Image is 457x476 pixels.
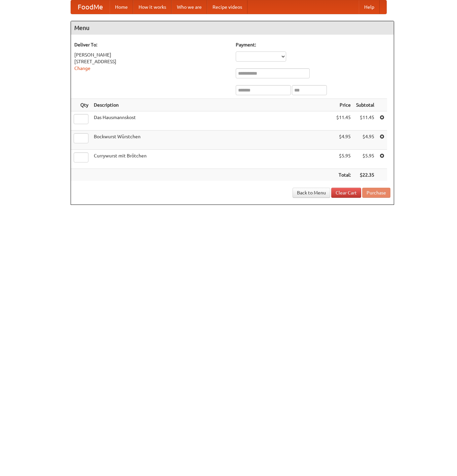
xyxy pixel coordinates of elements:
[133,0,172,14] a: How it works
[334,99,353,111] th: Price
[74,58,229,65] div: [STREET_ADDRESS]
[207,0,247,14] a: Recipe videos
[91,99,334,111] th: Description
[353,99,377,111] th: Subtotal
[71,21,394,35] h4: Menu
[71,99,91,111] th: Qty
[334,150,353,169] td: $5.95
[353,111,377,131] td: $11.45
[74,66,90,71] a: Change
[110,0,133,14] a: Home
[91,111,334,131] td: Das Hausmannskost
[236,41,390,48] h5: Payment:
[334,131,353,150] td: $4.95
[334,111,353,131] td: $11.45
[91,150,334,169] td: Currywurst mit Brötchen
[353,150,377,169] td: $5.95
[353,131,377,150] td: $4.95
[74,41,229,48] h5: Deliver To:
[362,188,390,198] button: Purchase
[334,169,353,181] th: Total:
[71,0,110,14] a: FoodMe
[353,169,377,181] th: $22.35
[91,131,334,150] td: Bockwurst Würstchen
[293,188,330,198] a: Back to Menu
[172,0,207,14] a: Who we are
[331,188,361,198] a: Clear Cart
[359,0,380,14] a: Help
[74,51,229,58] div: [PERSON_NAME]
